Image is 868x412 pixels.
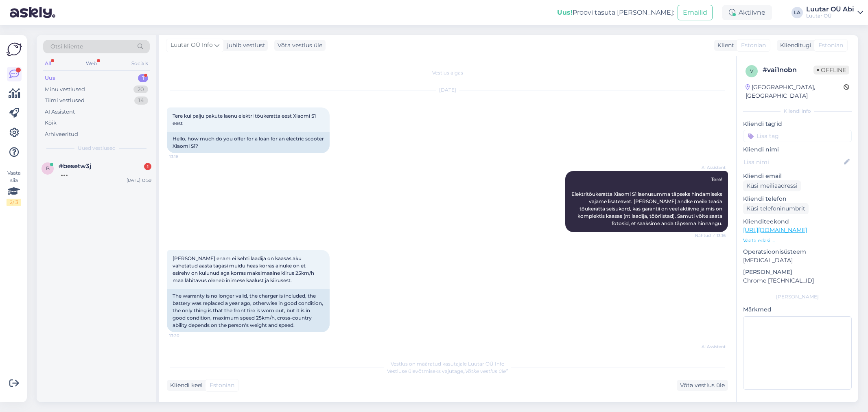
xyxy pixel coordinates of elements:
[133,85,148,94] div: 20
[169,153,200,160] span: 13:16
[813,66,849,75] span: Offline
[173,255,315,283] span: [PERSON_NAME] enam ei kehti laadija on kaasas aku vahetatud aasta tagasi muidu heas korras ainuke...
[78,145,116,152] span: Uued vestlused
[167,69,728,77] div: Vestlus algas
[557,8,674,18] div: Proovi tasuta [PERSON_NAME]:
[743,120,852,128] p: Kliendi tag'id
[387,368,508,374] span: Vestluse ülevõtmiseks vajutage
[806,6,854,13] div: Luutar OÜ Abi
[741,41,766,50] span: Estonian
[167,132,330,153] div: Hello, how much do you offer for a loan for an electric scooter Xiaomi S1?
[46,165,50,171] span: b
[743,248,852,256] p: Operatsioonisüsteem
[777,41,811,50] div: Klienditugi
[169,333,200,339] span: 13:20
[695,232,726,239] span: Nähtud ✓ 13:16
[167,86,728,94] div: [DATE]
[45,85,85,94] div: Minu vestlused
[743,172,852,180] p: Kliendi email
[45,74,55,82] div: Uus
[743,203,809,214] div: Küsi telefoninumbrit
[45,108,75,116] div: AI Assistent
[274,40,326,51] div: Võta vestlus üle
[743,276,852,285] p: Chrome [TECHNICAL_ID]
[743,217,852,226] p: Klienditeekond
[59,162,91,170] span: #besetw3j
[571,176,724,226] span: Tere! Elektritõukeratta Xiaomi S1 laenusumma täpseks hindamiseks vajame lisateavet. [PERSON_NAME]...
[743,130,852,142] input: Lisa tag
[167,289,330,332] div: The warranty is no longer valid, the charger is included, the battery was replaced a year ago, ot...
[144,163,151,170] div: 1
[743,180,801,191] div: Küsi meiliaadressi
[791,7,803,18] div: LA
[806,13,854,19] div: Luutar OÜ
[743,107,852,115] div: Kliendi info
[134,96,148,105] div: 14
[743,305,852,314] p: Märkmed
[722,5,772,20] div: Aktiivne
[43,58,52,69] div: All
[130,58,150,69] div: Socials
[743,293,852,300] div: [PERSON_NAME]
[224,41,265,50] div: juhib vestlust
[138,74,148,82] div: 1
[695,344,726,350] span: AI Assistent
[695,164,726,171] span: AI Assistent
[746,83,844,100] div: [GEOGRAPHIC_DATA], [GEOGRAPHIC_DATA]
[714,41,734,50] div: Klient
[806,6,863,19] a: Luutar OÜ AbiLuutar OÜ
[173,113,317,126] span: Tere kui palju pakute laenu elektri töukeratta eest Xiaomi S1 eest
[750,68,753,74] span: v
[743,237,852,244] p: Vaata edasi ...
[210,381,234,390] span: Estonian
[45,119,57,127] div: Kõik
[171,41,213,50] span: Luutar OÜ Info
[678,5,713,20] button: Emailid
[45,96,85,105] div: Tiimi vestlused
[743,256,852,265] p: [MEDICAL_DATA]
[743,268,852,276] p: [PERSON_NAME]
[763,65,813,75] div: # vai1nobn
[677,380,728,391] div: Võta vestlus üle
[84,58,98,69] div: Web
[7,169,21,206] div: Vaata siia
[127,177,151,183] div: [DATE] 13:59
[45,130,78,138] div: Arhiveeritud
[743,158,842,167] input: Lisa nimi
[557,9,573,16] b: Uus!
[818,41,843,50] span: Estonian
[391,361,505,367] span: Vestlus on määratud kasutajale Luutar OÜ Info
[167,381,203,390] div: Kliendi keel
[743,195,852,203] p: Kliendi telefon
[743,145,852,154] p: Kliendi nimi
[743,226,807,234] a: [URL][DOMAIN_NAME]
[7,42,22,57] img: Askly Logo
[463,368,508,374] i: „Võtke vestlus üle”
[7,199,21,206] div: 2 / 3
[50,42,83,51] span: Otsi kliente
